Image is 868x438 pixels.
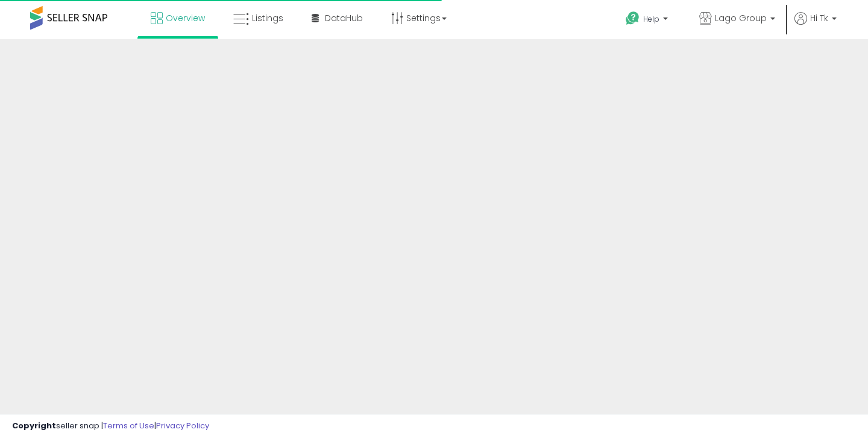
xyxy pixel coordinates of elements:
[252,12,283,24] span: Listings
[103,420,154,431] a: Terms of Use
[12,420,56,431] strong: Copyright
[715,12,767,24] span: Lago Group
[643,14,659,24] span: Help
[794,12,837,39] a: Hi Tk
[156,420,209,431] a: Privacy Policy
[325,12,363,24] span: DataHub
[625,11,640,26] i: Get Help
[166,12,205,24] span: Overview
[616,2,680,39] a: Help
[12,421,209,432] div: seller snap | |
[810,12,828,24] span: Hi Tk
